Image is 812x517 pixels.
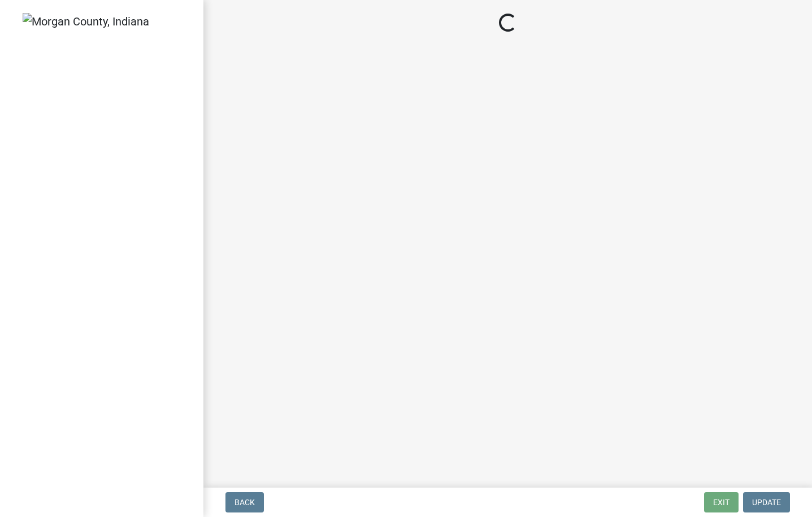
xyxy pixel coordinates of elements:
button: Exit [704,492,739,512]
button: Back [225,492,264,512]
button: Update [743,492,790,512]
span: Update [752,498,781,507]
img: Morgan County, Indiana [23,13,149,30]
span: Back [235,498,255,507]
